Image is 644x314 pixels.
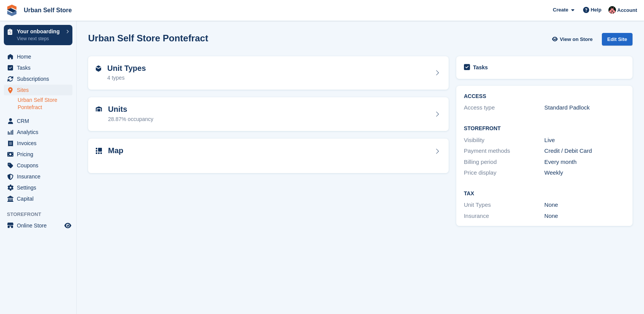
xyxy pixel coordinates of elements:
div: Weekly [544,168,625,177]
a: menu [4,116,72,126]
a: menu [4,62,72,73]
img: Josh Marshall [608,6,616,14]
a: Urban Self Store Pontefract [18,96,72,111]
a: menu [4,74,72,84]
div: Payment methods [464,147,544,155]
a: menu [4,51,72,62]
h2: Tasks [473,64,488,71]
p: View next steps [17,35,62,42]
img: stora-icon-8386f47178a22dfd0bd8f6a31ec36ba5ce8667c1dd55bd0f319d3a0aa187defe.svg [6,5,18,16]
div: Edit Site [602,33,633,46]
div: Every month [544,158,625,167]
a: menu [4,149,72,160]
a: menu [4,171,72,182]
span: Subscriptions [17,74,63,84]
span: Tasks [17,62,63,73]
div: Live [544,136,625,145]
h2: Map [108,146,123,155]
div: Insurance [464,212,544,221]
span: Coupons [17,160,63,171]
span: Invoices [17,138,63,149]
h2: Urban Self Store Pontefract [88,33,208,43]
div: None [544,201,625,209]
div: Unit Types [464,201,544,209]
a: Your onboarding View next steps [4,25,72,45]
a: Edit Site [602,33,633,49]
p: Your onboarding [17,29,62,34]
a: Unit Types 4 types [88,56,449,90]
a: menu [4,138,72,149]
img: unit-icn-7be61d7bf1b0ce9d3e12c5938cc71ed9869f7b940bace4675aadf7bd6d80202e.svg [96,106,102,112]
div: Price display [464,168,544,177]
a: menu [4,85,72,95]
h2: Units [108,105,153,114]
a: menu [4,193,72,204]
a: Units 28.87% occupancy [88,97,449,131]
span: Storefront [7,211,76,218]
span: CRM [17,116,63,126]
a: Preview store [63,221,72,230]
a: Urban Self Store [21,4,75,16]
div: Visibility [464,136,544,145]
span: Create [553,6,568,14]
h2: Tax [464,191,625,197]
img: map-icn-33ee37083ee616e46c38cad1a60f524a97daa1e2b2c8c0bc3eb3415660979fc1.svg [96,148,102,154]
h2: Storefront [464,126,625,132]
div: None [544,212,625,221]
a: menu [4,127,72,137]
span: View on Store [560,36,593,43]
a: menu [4,160,72,171]
span: Settings [17,182,63,193]
span: Account [617,7,637,14]
span: Pricing [17,149,63,160]
span: Sites [17,85,63,95]
span: Insurance [17,171,63,182]
span: Home [17,51,63,62]
div: Credit / Debit Card [544,147,625,155]
a: View on Store [551,33,596,46]
div: 4 types [107,74,146,82]
a: Map [88,139,449,173]
span: Help [591,6,601,14]
span: Capital [17,193,63,204]
div: Standard Padlock [544,103,625,112]
img: unit-type-icn-2b2737a686de81e16bb02015468b77c625bbabd49415b5ef34ead5e3b44a266d.svg [96,65,101,72]
div: 28.87% occupancy [108,115,153,123]
span: Online Store [17,220,63,231]
a: menu [4,182,72,193]
span: Analytics [17,127,63,137]
a: menu [4,220,72,231]
h2: Unit Types [107,64,146,73]
div: Billing period [464,158,544,167]
h2: ACCESS [464,93,625,100]
div: Access type [464,103,544,112]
